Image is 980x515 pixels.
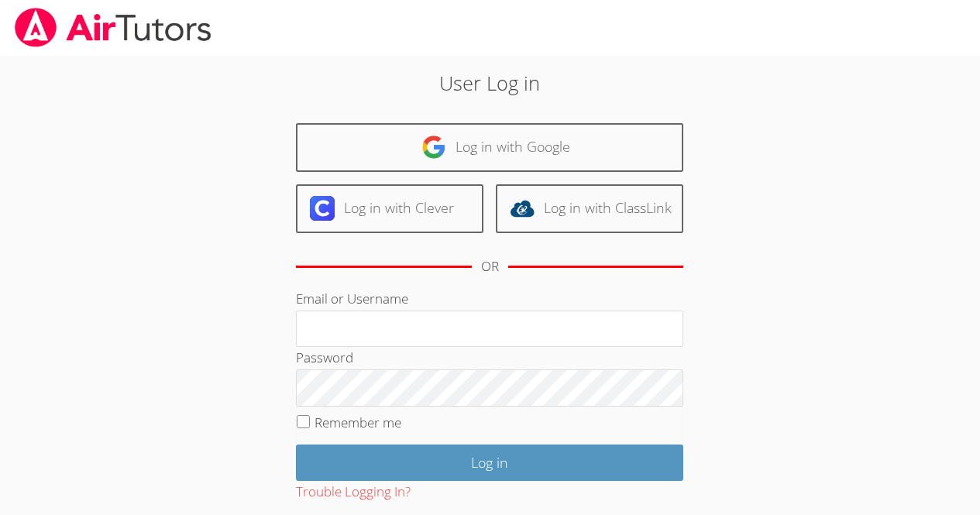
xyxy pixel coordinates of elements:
h2: User Log in [225,68,755,98]
label: Remember me [315,414,401,431]
img: clever-logo-6eab21bc6e7a338710f1a6ff85c0baf02591cd810cc4098c63d3a4b26e2feb20.svg [310,196,335,221]
button: Trouble Logging In? [296,481,411,503]
a: Log in with Google [296,123,683,172]
a: Log in with ClassLink [496,184,683,233]
img: airtutors_banner-c4298cdbf04f3fff15de1276eac7730deb9818008684d7c2e4769d2f7ddbe033.png [13,8,213,47]
img: google-logo-50288ca7cdecda66e5e0955fdab243c47b7ad437acaf1139b6f446037453330a.svg [421,135,446,160]
img: classlink-logo-d6bb404cc1216ec64c9a2012d9dc4662098be43eaf13dc465df04b49fa7ab582.svg [510,196,535,221]
div: OR [481,256,499,278]
label: Email or Username [296,290,408,307]
a: Log in with Clever [296,184,483,233]
label: Password [296,348,353,366]
input: Log in [296,445,683,481]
